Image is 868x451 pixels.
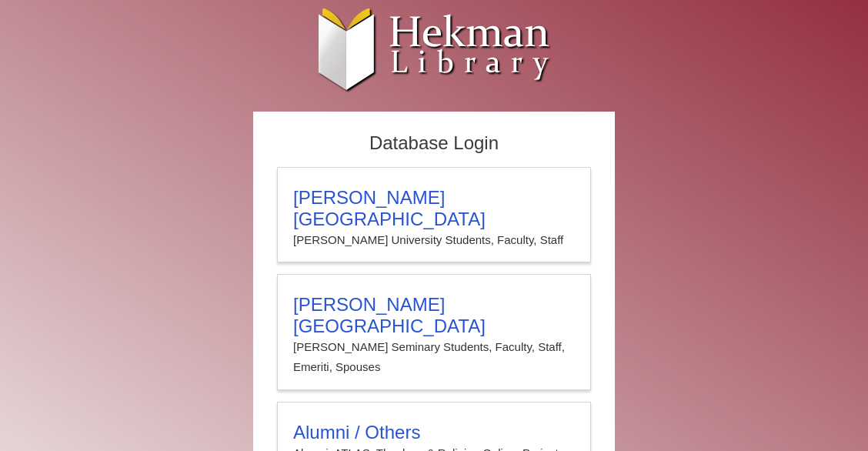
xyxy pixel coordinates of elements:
[277,274,591,390] a: [PERSON_NAME][GEOGRAPHIC_DATA][PERSON_NAME] Seminary Students, Faculty, Staff, Emeriti, Spouses
[293,230,575,250] p: [PERSON_NAME] University Students, Faculty, Staff
[293,187,575,230] h3: [PERSON_NAME][GEOGRAPHIC_DATA]
[293,337,575,378] p: [PERSON_NAME] Seminary Students, Faculty, Staff, Emeriti, Spouses
[293,294,575,337] h3: [PERSON_NAME][GEOGRAPHIC_DATA]
[277,167,591,262] a: [PERSON_NAME][GEOGRAPHIC_DATA][PERSON_NAME] University Students, Faculty, Staff
[293,422,575,443] h3: Alumni / Others
[269,128,599,159] h2: Database Login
